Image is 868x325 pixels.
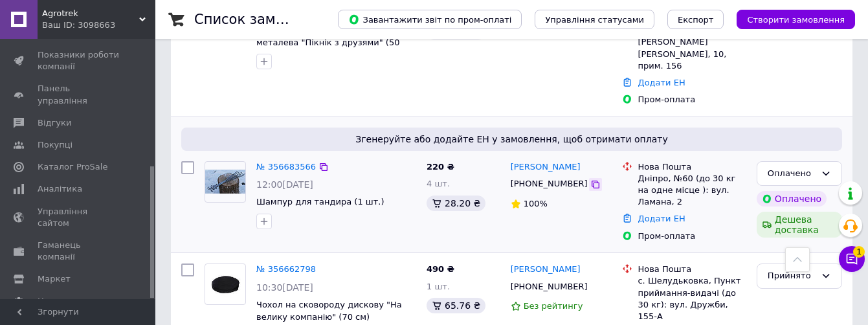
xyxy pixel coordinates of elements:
a: Фото товару [205,263,246,305]
span: Управління статусами [545,15,644,25]
span: 220 ₴ [427,162,454,172]
a: № 356662798 [256,264,316,274]
button: Чат з покупцем1 [839,246,865,272]
a: [PERSON_NAME] [511,263,581,276]
span: Відгуки [38,117,71,129]
span: Показники роботи компанії [38,49,120,73]
span: 490 ₴ [427,264,454,274]
div: Ваш ID: 3098663 [42,19,155,31]
div: Прийнято [768,269,816,283]
span: 100% [524,199,548,208]
span: Панель управління [38,83,120,106]
a: [PERSON_NAME] [511,161,581,174]
a: Кришка до дискової сковороди металева "Пікнік з друзями" (50 см) [256,25,399,59]
div: Нова Пошта [638,263,746,275]
span: 4 шт. [427,179,450,188]
div: [PHONE_NUMBER] [508,175,590,192]
img: Фото товару [205,271,245,298]
img: Фото товару [205,170,245,194]
button: Управління статусами [535,10,654,29]
span: Маркет [38,273,71,285]
span: Аналітика [38,183,82,195]
div: Оплачено [768,167,816,181]
span: Управління сайтом [38,206,120,229]
span: Налаштування [38,296,104,308]
span: Експорт [678,15,714,25]
div: Пром-оплата [638,230,746,242]
a: Додати ЕН [638,214,685,223]
div: [PHONE_NUMBER] [508,278,590,295]
span: Завантажити звіт по пром-оплаті [348,14,511,25]
div: Оплачено [757,191,827,207]
div: с. Шелудьковка, Пункт приймання-видачі (до 30 кг): вул. Дружби, 155-А [638,275,746,322]
span: Каталог ProSale [38,161,107,173]
div: Дешева доставка [757,212,842,238]
button: Експорт [667,10,724,29]
div: Дніпро, №60 (до 30 кг на одне місце ): вул. Ламана, 2 [638,173,746,208]
span: 12:00[DATE] [256,179,313,190]
span: Згенеруйте або додайте ЕН у замовлення, щоб отримати оплату [186,133,837,146]
span: 10:30[DATE] [256,282,313,293]
a: № 356683566 [256,162,316,172]
div: Пром-оплата [638,94,746,106]
div: 28.20 ₴ [427,196,485,211]
a: Додати ЕН [638,78,685,87]
a: Фото товару [205,161,246,203]
a: Шампур для тандира (1 шт.) [256,197,384,207]
button: Створити замовлення [737,10,855,29]
span: Покупці [38,139,72,151]
span: Agrotrek [42,8,139,19]
div: 65.76 ₴ [427,298,485,313]
span: Без рейтингу [524,301,583,311]
span: 1 [853,246,865,258]
span: Створити замовлення [747,15,845,25]
button: Завантажити звіт по пром-оплаті [338,10,522,29]
h1: Список замовлень [194,12,326,27]
span: Гаманець компанії [38,240,120,263]
span: 1 шт. [427,282,450,291]
a: Створити замовлення [724,14,855,24]
div: Нова Пошта [638,161,746,173]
